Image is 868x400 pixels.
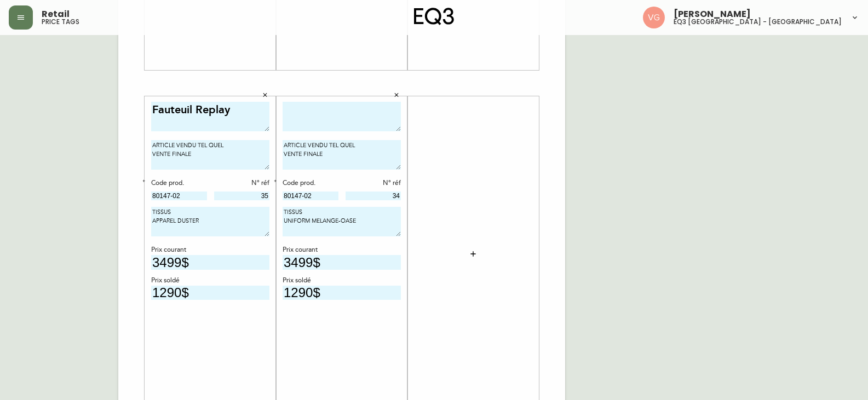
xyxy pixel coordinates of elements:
[283,276,401,286] div: Prix soldé
[283,245,401,255] div: Prix courant
[151,102,269,132] textarea: Fauteuil Replay
[283,255,401,270] input: Prix sans le $
[151,286,269,300] input: Prix sans le $
[151,207,269,236] textarea: TISSUS APPAREL DUSTER
[151,140,269,170] textarea: ARTICLE VENDU TEL QUEL VENTE FINALE
[674,19,842,25] h5: eq3 [GEOGRAPHIC_DATA] - [GEOGRAPHIC_DATA]
[346,178,401,188] div: N° réf
[151,255,269,270] input: Prix sans le $
[414,8,455,25] img: logo
[674,10,751,19] span: [PERSON_NAME]
[151,276,269,286] div: Prix soldé
[643,7,665,28] img: 876f05e53c5b52231d7ee1770617069b
[283,286,401,300] input: Prix sans le $
[283,207,401,236] textarea: TISSUS UNIFORM MELANGE-OASE
[151,245,269,255] div: Prix courant
[214,178,270,188] div: N° réf
[42,10,70,19] span: Retail
[151,178,207,188] div: Code prod.
[283,178,338,188] div: Code prod.
[283,140,401,170] textarea: ARTICLE VENDU TEL QUEL VENTE FINALE
[42,19,79,25] h5: price tags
